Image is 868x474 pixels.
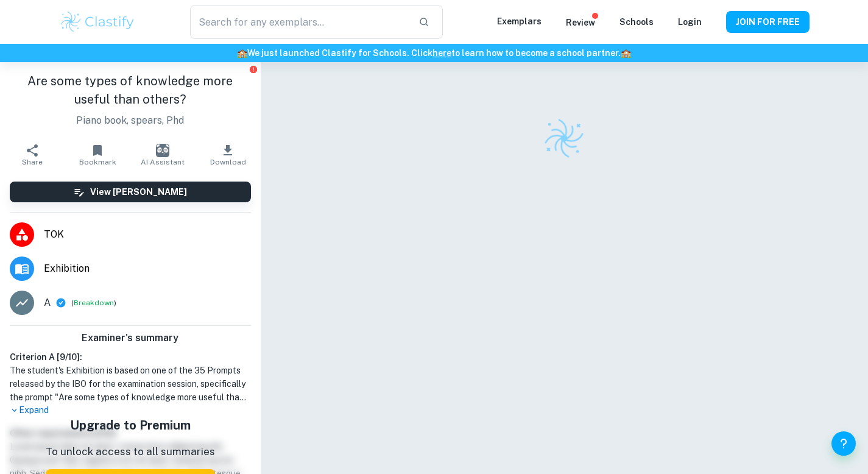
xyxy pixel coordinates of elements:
a: here [432,48,451,58]
p: A [44,295,51,310]
span: Download [210,158,246,166]
button: Breakdown [74,297,114,308]
span: ( ) [71,297,116,309]
h1: The student's Exhibition is based on one of the 35 Prompts released by the IBO for the examinatio... [10,364,251,404]
img: AI Assistant [156,144,169,157]
input: Search for any exemplars... [190,5,408,39]
img: Clastify logo [542,116,587,161]
button: AI Assistant [130,138,196,172]
span: Exhibition [44,261,251,276]
img: Clastify logo [59,10,136,34]
h1: Are some types of knowledge more useful than others? [10,72,251,108]
p: To unlock access to all summaries [46,444,215,460]
h6: Criterion A [ 9 / 10 ]: [10,350,251,364]
span: AI Assistant [141,158,185,166]
span: Share [22,158,43,166]
p: Expand [10,404,251,417]
p: Review [566,16,595,29]
button: Bookmark [65,138,130,172]
a: Schools [619,17,654,27]
h6: View [PERSON_NAME] [90,185,187,199]
h6: We just launched Clastify for Schools. Click to learn how to become a school partner. [2,46,866,60]
a: Login [678,17,702,27]
button: JOIN FOR FREE [726,11,810,33]
span: Bookmark [79,158,116,166]
button: View [PERSON_NAME] [10,182,251,202]
span: 🏫 [621,48,631,58]
button: Report issue [249,65,258,74]
p: Piano book, spears, Phd [10,113,251,128]
h5: Upgrade to Premium [46,416,215,434]
h6: Examiner's summary [5,331,256,345]
button: Download [196,138,261,172]
span: TOK [44,227,251,242]
p: Exemplars [497,15,542,28]
button: Help and Feedback [831,431,856,456]
span: 🏫 [237,48,247,58]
